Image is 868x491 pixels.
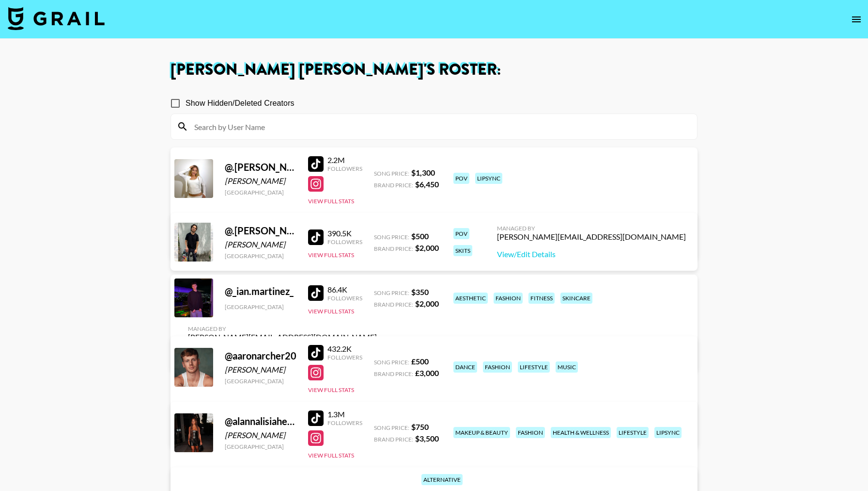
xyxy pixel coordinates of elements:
span: Brand Price: [374,245,413,252]
div: pov [453,228,469,239]
div: dance [453,361,477,373]
div: fitness [528,293,555,304]
span: Show Hidden/Deleted Creators [186,98,294,109]
div: lipsync [654,427,682,438]
div: Followers [327,354,362,361]
div: @ alannalisiaherbert [225,415,296,427]
div: [GEOGRAPHIC_DATA] [225,252,296,260]
div: [PERSON_NAME][EMAIL_ADDRESS][DOMAIN_NAME] [188,332,377,342]
div: [PERSON_NAME] [225,240,296,249]
div: [GEOGRAPHIC_DATA] [225,443,296,450]
div: Followers [327,165,362,172]
div: fashion [483,361,512,373]
div: [PERSON_NAME] [225,176,296,186]
span: Song Price: [374,289,409,296]
div: health & wellness [551,427,611,438]
strong: $ 6,450 [415,180,439,189]
span: Song Price: [374,233,409,241]
span: Brand Price: [374,436,413,443]
div: aesthetic [453,293,488,304]
div: Followers [327,238,362,245]
div: skits [453,245,472,256]
div: Managed By [497,225,686,232]
a: View/Edit Details [497,249,686,259]
div: @ _ian.martinez_ [225,285,296,297]
div: [PERSON_NAME] [225,365,296,375]
button: View Full Stats [308,197,354,205]
div: fashion [516,427,545,438]
strong: £ 500 [411,357,429,366]
div: [GEOGRAPHIC_DATA] [225,303,296,311]
div: alternative [421,474,463,485]
button: View Full Stats [308,308,354,315]
strong: $ 500 [411,231,429,241]
div: lifestyle [617,427,649,438]
div: music [556,361,578,373]
strong: $ 3,500 [415,434,439,443]
div: [GEOGRAPHIC_DATA] [225,377,296,385]
button: View Full Stats [308,452,354,459]
span: Song Price: [374,359,409,366]
div: @ .[PERSON_NAME] [225,225,296,237]
h1: [PERSON_NAME] [PERSON_NAME] 's Roster: [170,62,697,78]
strong: £ 3,000 [415,368,439,377]
span: Song Price: [374,424,409,431]
div: @ aaronarcher20 [225,350,296,362]
strong: $ 350 [411,287,429,296]
button: View Full Stats [308,251,354,259]
div: Followers [327,419,362,426]
strong: $ 750 [411,422,429,431]
span: Brand Price: [374,301,413,308]
div: @ .[PERSON_NAME] [225,161,296,173]
div: [PERSON_NAME] [225,430,296,440]
div: lifestyle [518,361,550,373]
span: Brand Price: [374,181,413,189]
div: [GEOGRAPHIC_DATA] [225,189,296,196]
div: Followers [327,295,362,302]
div: 2.2M [327,155,362,165]
input: Search by User Name [188,119,691,134]
div: 86.4K [327,285,362,295]
div: 390.5K [327,229,362,238]
div: pov [453,173,469,184]
div: 1.3M [327,409,362,419]
div: makeup & beauty [453,427,510,438]
div: Managed By [188,325,377,332]
button: open drawer [847,10,866,29]
div: lipsync [475,173,502,184]
strong: $ 1,300 [411,168,435,177]
button: View Full Stats [308,386,354,393]
div: [PERSON_NAME][EMAIL_ADDRESS][DOMAIN_NAME] [497,232,686,242]
img: Grail Talent [8,7,105,30]
div: 432.2K [327,344,362,354]
div: skincare [560,293,592,304]
span: Song Price: [374,170,409,177]
strong: $ 2,000 [415,299,439,308]
span: Brand Price: [374,370,413,377]
strong: $ 2,000 [415,243,439,252]
div: fashion [494,293,523,304]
